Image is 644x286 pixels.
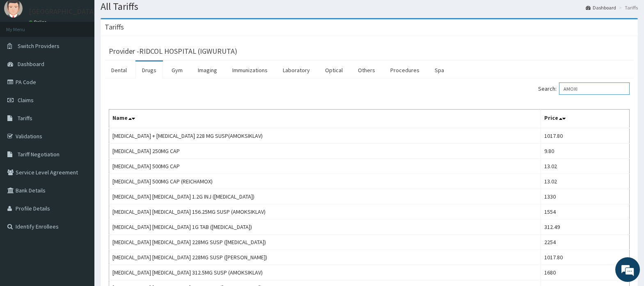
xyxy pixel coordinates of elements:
[4,195,156,224] textarea: Type your message and hit 'Enter'
[109,48,237,55] h3: Provider - RIDCOL HOSPITAL (IGWURUTA)
[43,46,138,57] div: Chat with us now
[109,250,541,265] td: [MEDICAL_DATA] [MEDICAL_DATA] 228MG SUSP ([PERSON_NAME])
[18,96,34,104] span: Claims
[191,62,224,79] a: Imaging
[18,60,44,68] span: Dashboard
[101,1,638,12] h1: All Tariffs
[541,265,629,280] td: 1680
[384,62,426,79] a: Procedures
[18,114,32,122] span: Tariffs
[109,265,541,280] td: [MEDICAL_DATA] [MEDICAL_DATA] 312.5MG SUSP (AMOKSIKLAV)
[541,144,629,159] td: 9.80
[541,235,629,250] td: 2254
[18,151,60,158] span: Tariff Negotiation
[319,62,349,79] a: Optical
[559,82,630,95] input: Search:
[135,62,163,79] a: Drugs
[29,19,48,25] a: Online
[617,4,638,11] li: Tariffs
[351,62,382,79] a: Others
[109,189,541,204] td: [MEDICAL_DATA] [MEDICAL_DATA] 1.2G INJ ([MEDICAL_DATA])
[48,89,113,172] span: We're online!
[541,204,629,220] td: 1554
[109,128,541,144] td: [MEDICAL_DATA] + [MEDICAL_DATA] 228 MG SUSP(AMOKSIKLAV)
[541,110,629,128] th: Price
[109,204,541,220] td: [MEDICAL_DATA] [MEDICAL_DATA] 156.25MG SUSP (AMOKSIKLAV)
[109,220,541,235] td: [MEDICAL_DATA] [MEDICAL_DATA] 1G TAB ([MEDICAL_DATA])
[541,250,629,265] td: 1017.80
[109,235,541,250] td: [MEDICAL_DATA] [MEDICAL_DATA] 228MG SUSP ([MEDICAL_DATA])
[135,4,154,24] div: Minimize live chat window
[165,62,189,79] a: Gym
[105,23,124,31] h3: Tariffs
[18,42,60,50] span: Switch Providers
[276,62,316,79] a: Laboratory
[15,41,33,62] img: d_794563401_company_1708531726252_794563401
[586,4,616,11] a: Dashboard
[541,159,629,174] td: 13.02
[109,110,541,128] th: Name
[109,174,541,189] td: [MEDICAL_DATA] 500MG CAP (REICHAMOX)
[29,8,96,15] p: [GEOGRAPHIC_DATA]
[541,189,629,204] td: 1330
[538,82,630,95] label: Search:
[541,128,629,144] td: 1017.80
[109,159,541,174] td: [MEDICAL_DATA] 500MG CAP
[109,144,541,159] td: [MEDICAL_DATA] 250MG CAP
[105,62,133,79] a: Dental
[541,174,629,189] td: 13.02
[541,220,629,235] td: 312.49
[226,62,274,79] a: Immunizations
[428,62,451,79] a: Spa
